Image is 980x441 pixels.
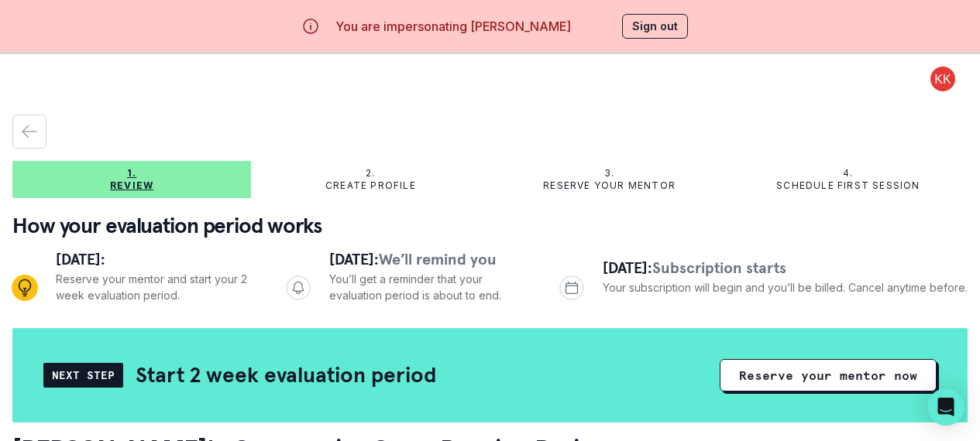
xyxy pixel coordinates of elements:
p: Schedule first session [776,179,920,192]
button: Reserve your mentor now [720,359,937,391]
p: How your evaluation period works [12,210,968,241]
p: 1. [127,167,136,179]
span: [DATE]: [329,249,379,269]
button: Sign out [622,14,688,39]
span: [DATE]: [603,258,652,278]
h2: Start 2 week evaluation period [136,361,436,388]
p: Reserve your mentor [543,179,676,192]
p: 4. [843,167,853,179]
button: profile picture [918,67,968,91]
div: Open Intercom Messenger [927,388,965,426]
span: We’ll remind you [379,249,497,269]
div: Next Step [43,363,123,388]
p: Review [110,179,153,192]
span: [DATE]: [56,249,105,269]
p: You are impersonating [PERSON_NAME] [335,17,571,36]
p: You’ll get a reminder that your evaluation period is about to end. [329,271,535,303]
p: 2. [366,167,375,179]
p: Create profile [325,179,416,192]
p: Your subscription will begin and you’ll be billed. Cancel anytime before. [603,279,968,296]
span: Subscription starts [652,258,786,278]
p: 3. [604,167,614,179]
p: Reserve your mentor and start your 2 week evaluation period. [56,271,261,303]
div: Progress [12,248,968,328]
